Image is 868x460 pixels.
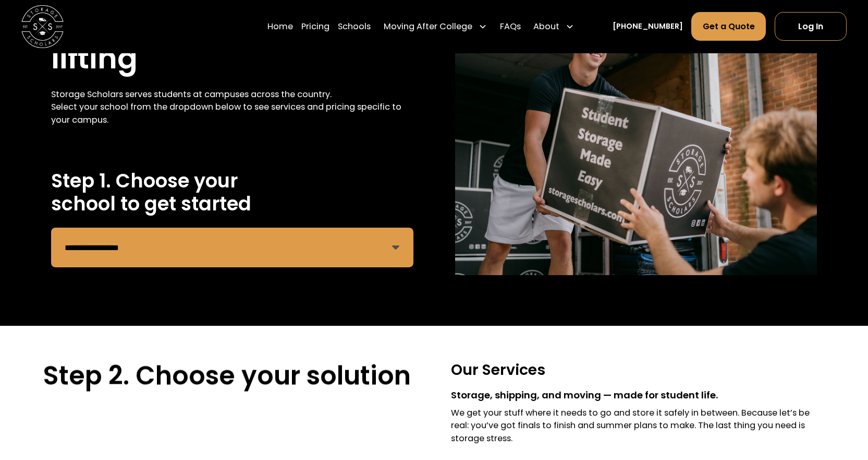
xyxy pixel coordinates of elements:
[21,5,64,48] a: home
[267,11,293,41] a: Home
[451,360,825,380] h3: Our Services
[43,360,417,391] h2: Step 2. Choose your solution
[301,11,329,41] a: Pricing
[21,5,64,48] img: Storage Scholars main logo
[451,388,825,403] div: Storage, shipping, and moving — made for student life.
[529,11,579,41] div: About
[51,169,412,215] h2: Step 1. Choose your school to get started
[691,12,766,41] a: Get a Quote
[533,20,559,33] div: About
[380,11,492,41] div: Moving After College
[500,11,521,41] a: FAQs
[338,11,371,41] a: Schools
[775,12,847,41] a: Log In
[51,228,412,267] form: Remind Form
[384,20,472,33] div: Moving After College
[51,88,412,126] div: Storage Scholars serves students at campuses across the country. Select your school from the drop...
[451,407,825,445] div: We get your stuff where it needs to go and store it safely in between. Because let’s be real: you...
[613,21,683,32] a: [PHONE_NUMBER]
